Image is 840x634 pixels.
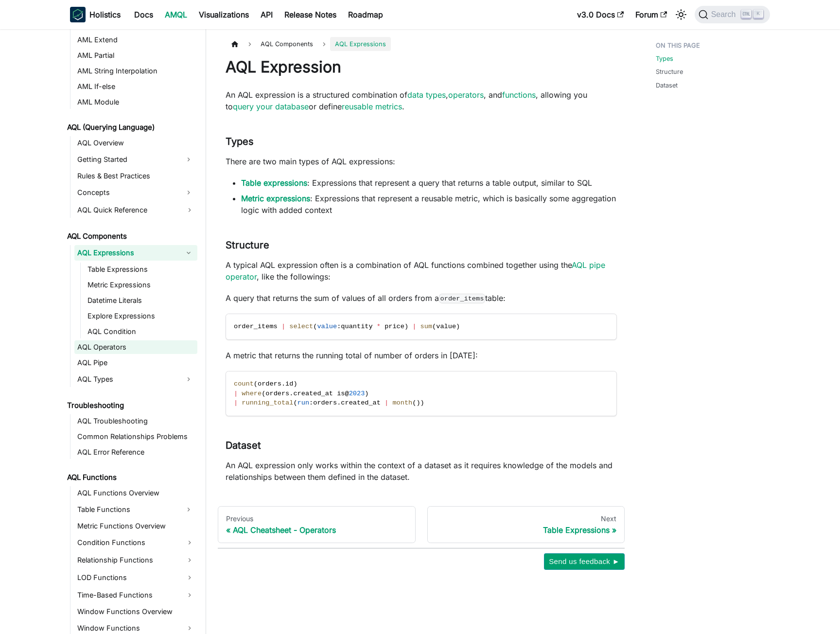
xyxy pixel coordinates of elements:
span: quantity [341,323,372,330]
a: AQL Functions Overview [74,486,197,500]
span: value [436,323,456,330]
nav: Docs pages [218,506,625,543]
li: : Expressions that represent a query that returns a table output, similar to SQL [241,177,617,189]
a: Types [656,54,673,63]
div: AQL Cheatsheet - Operators [226,525,407,535]
span: : [337,323,341,330]
span: ) [404,323,408,330]
a: AML Partial [74,49,197,62]
nav: Docs sidebar [60,29,206,634]
div: Previous [226,514,407,523]
p: A typical AQL expression often is a combination of AQL functions combined together using the , li... [226,259,617,282]
p: An AQL expression only works within the context of a dataset as it requires knowledge of the mode... [226,459,617,483]
a: AML Module [74,95,197,109]
a: Relationship Functions [74,552,197,568]
h3: Dataset [226,440,617,452]
p: A query that returns the sum of values of all orders from a table: [226,292,617,304]
span: orders [313,399,337,406]
span: | [234,390,238,397]
b: Holistics [89,9,121,20]
span: orders [258,380,281,387]
a: AQL (Querying Language) [64,121,197,134]
a: Metric expressions [241,194,310,203]
span: Send us feedback ► [549,555,620,568]
span: ( [313,323,317,330]
kbd: K [753,10,763,18]
button: Expand sidebar category 'Table Functions' [180,502,197,517]
a: Metric Functions Overview [74,519,197,533]
a: query your database [233,102,309,111]
a: Condition Functions [74,535,197,550]
span: orders [265,390,289,397]
a: AQL Functions [64,471,197,484]
span: count [234,380,254,387]
a: Forum [630,7,673,22]
span: Search [708,10,742,19]
span: created_at [341,399,381,406]
span: created_at [293,390,333,397]
a: AQL Pipe [74,356,197,370]
span: ( [412,399,416,406]
span: ) [293,380,297,387]
a: Roadmap [342,7,389,22]
span: order_items [234,323,278,330]
span: select [289,323,313,330]
span: AQL Expressions [330,37,391,51]
a: API [255,7,279,22]
button: Search (Ctrl+K) [695,6,770,23]
span: ) [416,399,420,406]
a: AMQL [159,7,193,22]
a: AQL Expressions [74,245,180,261]
span: . [281,380,285,387]
span: | [281,323,285,330]
h1: AQL Expression [226,57,617,77]
a: Visualizations [193,7,255,22]
button: Expand sidebar category 'Getting Started' [180,152,197,167]
a: reusable metrics [342,102,402,111]
span: ( [254,380,258,387]
span: run [297,399,309,406]
button: Expand sidebar category 'AQL Types' [180,371,197,387]
a: AQL Error Reference [74,445,197,459]
button: Switch between dark and light mode (currently light mode) [673,7,689,22]
a: Rules & Best Practices [74,169,197,183]
a: AQL Operators [74,340,197,354]
span: ) [420,399,424,406]
span: where [242,390,262,397]
a: Troubleshooting [64,399,197,412]
span: : [309,399,313,406]
img: Holistics [70,7,86,22]
div: Table Expressions [436,525,617,535]
li: : Expressions that represent a reusable metric, which is basically some aggregation logic with ad... [241,193,617,216]
a: Release Notes [279,7,342,22]
span: @ [345,390,349,397]
a: v3.0 Docs [571,7,630,22]
a: Getting Started [74,152,180,167]
a: AQL Condition [85,325,197,338]
button: Expand sidebar category 'Concepts' [180,185,197,200]
a: Table Expressions [85,263,197,276]
a: AQL Quick Reference [74,202,197,218]
a: functions [502,90,536,100]
a: operators [448,90,484,100]
a: LOD Functions [74,570,197,585]
span: price [385,323,404,330]
a: Explore Expressions [85,309,197,323]
a: Docs [128,7,159,22]
a: PreviousAQL Cheatsheet - Operators [218,506,416,543]
a: AQL Components [64,229,197,243]
a: AQL Types [74,371,180,387]
span: ( [262,390,265,397]
span: value [317,323,337,330]
span: id [285,380,293,387]
span: month [392,399,412,406]
a: Common Relationships Problems [74,430,197,443]
p: There are two main types of AQL expressions: [226,156,617,167]
a: AQL Troubleshooting [74,414,197,428]
code: order_items [439,294,485,303]
span: running_total [242,399,293,406]
a: Datetime Literals [85,294,197,307]
a: Metric Expressions [85,278,197,292]
a: data types [407,90,446,100]
span: ( [293,399,297,406]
